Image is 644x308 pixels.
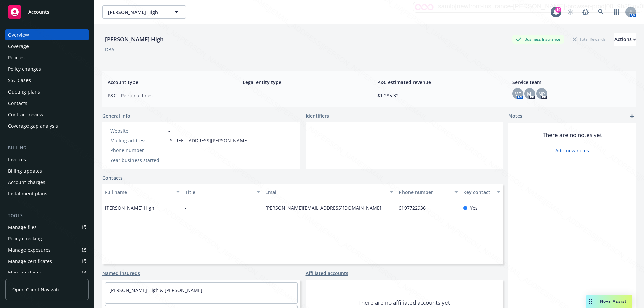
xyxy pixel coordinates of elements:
div: Contract review [8,109,43,120]
a: Installment plans [5,188,89,199]
div: Year business started [110,157,166,164]
div: Actions [614,33,636,46]
div: Billing updates [8,166,42,176]
a: Contract review [5,109,89,120]
a: Manage files [5,222,89,233]
div: Billing [5,145,89,151]
button: Email [263,184,396,200]
a: Invoices [5,154,89,165]
div: Manage certificates [8,256,52,267]
a: Report a Bug [579,5,592,19]
button: Phone number [396,184,460,200]
span: [PERSON_NAME] High [105,204,154,211]
a: Overview [5,29,89,40]
a: Manage claims [5,267,89,278]
button: Actions [614,33,636,46]
span: MT [514,90,521,97]
div: Account charges [8,177,45,188]
div: Invoices [8,154,26,165]
button: Nova Assist [586,295,632,308]
span: NP [538,90,545,97]
div: Policy changes [8,64,41,74]
button: Full name [102,184,182,200]
a: Affiliated accounts [306,270,348,277]
div: Installment plans [8,188,47,199]
a: Account charges [5,177,89,188]
a: SSC Cases [5,75,89,86]
div: Policy checking [8,233,42,244]
span: [PERSON_NAME] High [108,9,166,16]
div: [PERSON_NAME] High [102,35,166,44]
span: There are no affiliated accounts yet [358,299,450,307]
span: Notes [508,112,522,120]
span: Service team [512,79,631,86]
div: Contacts [8,98,28,109]
div: Phone number [399,189,450,196]
a: [PERSON_NAME][EMAIL_ADDRESS][DOMAIN_NAME] [265,205,387,211]
div: Business Insurance [512,35,564,43]
div: DBA: - [105,46,117,53]
span: Account type [108,79,226,86]
a: Start snowing [563,5,577,19]
a: Policies [5,52,89,63]
div: Manage claims [8,267,42,278]
a: Manage exposures [5,245,89,255]
a: Search [594,5,608,19]
a: Switch app [610,5,623,19]
div: SSC Cases [8,75,31,86]
span: Identifiers [306,112,329,119]
a: Accounts [5,3,89,21]
a: Coverage gap analysis [5,121,89,131]
button: Key contact [461,184,503,200]
div: 19 [555,6,561,12]
a: Contacts [102,174,123,181]
span: - [168,147,170,154]
div: Manage exposures [8,245,51,255]
span: Nova Assist [600,298,627,304]
div: Email [265,189,386,196]
a: Coverage [5,41,89,52]
span: Yes [470,204,478,211]
a: Manage certificates [5,256,89,267]
div: Title [185,189,253,196]
div: Policies [8,52,25,63]
div: Drag to move [586,295,595,308]
a: Policy checking [5,233,89,244]
a: Quoting plans [5,86,89,97]
span: $1,285.32 [377,92,496,99]
div: Key contact [463,189,493,196]
div: Overview [8,29,29,40]
div: Full name [105,189,172,196]
div: Mailing address [110,137,166,144]
a: - [168,128,170,134]
a: [PERSON_NAME] High & [PERSON_NAME] [109,287,202,293]
div: Tools [5,212,89,219]
span: Legal entity type [243,79,361,86]
div: Quoting plans [8,86,40,97]
span: [STREET_ADDRESS][PERSON_NAME] [168,137,249,144]
div: Manage files [8,222,37,233]
span: Accounts [28,9,49,15]
div: Website [110,127,166,134]
span: General info [102,112,130,119]
span: - [168,157,170,164]
span: P&C - Personal lines [108,92,226,99]
a: add [628,112,636,120]
a: Contacts [5,98,89,109]
span: - [243,92,361,99]
span: Open Client Navigator [12,286,62,293]
a: Named insureds [102,270,140,277]
span: MJ [527,90,533,97]
span: P&C estimated revenue [377,79,496,86]
span: - [185,204,187,211]
div: Total Rewards [569,35,609,43]
div: Coverage [8,41,29,52]
a: Policy changes [5,64,89,74]
a: Billing updates [5,166,89,176]
button: Title [182,184,263,200]
a: Add new notes [555,147,589,154]
div: Phone number [110,147,166,154]
a: 6197722936 [399,205,431,211]
span: There are no notes yet [543,131,602,139]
